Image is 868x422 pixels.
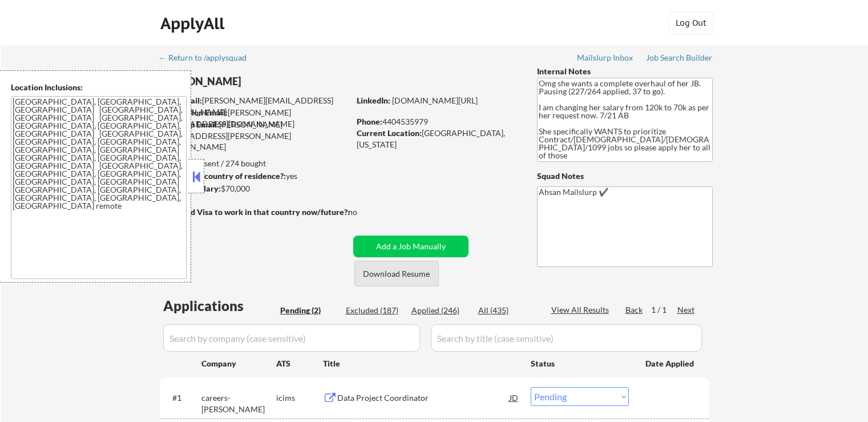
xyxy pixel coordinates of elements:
[431,324,702,352] input: Search by title (case sensitive)
[357,128,422,138] strong: Current Location:
[160,119,349,153] div: [PERSON_NAME][EMAIL_ADDRESS][PERSON_NAME][DOMAIN_NAME]
[159,170,346,182] div: yes
[411,305,469,316] div: Applied (246)
[551,304,612,316] div: View All Results
[159,158,349,169] div: 246 sent / 274 bought
[537,66,713,77] div: Internal Notes
[160,14,228,33] div: ApplyAll
[577,53,634,65] a: Mailslurp Inbox
[160,207,350,217] strong: Will need Visa to work in that country now/future?:
[353,236,469,257] button: Add a Job Manually
[276,392,323,404] div: icims
[357,116,518,128] div: 4404535979
[651,304,677,316] div: 1 / 1
[348,206,381,218] div: no
[357,117,382,126] strong: Phone:
[677,304,696,316] div: Next
[537,170,713,182] div: Squad Notes
[163,324,420,352] input: Search by company (case sensitive)
[645,358,696,369] div: Date Applied
[276,358,323,369] div: ATS
[625,304,644,316] div: Back
[531,353,629,373] div: Status
[160,95,349,117] div: [PERSON_NAME][EMAIL_ADDRESS][DOMAIN_NAME]
[160,107,349,129] div: [PERSON_NAME][EMAIL_ADDRESS][DOMAIN_NAME]
[11,82,187,93] div: Location Inclusions:
[337,392,510,404] div: Data Project Coordinator
[201,358,276,369] div: Company
[354,261,439,286] button: Download Resume
[160,74,394,89] div: [PERSON_NAME]
[577,54,634,62] div: Mailslurp Inbox
[201,392,276,415] div: careers-[PERSON_NAME]
[646,54,713,62] div: Job Search Builder
[323,358,520,369] div: Title
[478,305,535,316] div: All (435)
[280,305,337,316] div: Pending (2)
[646,53,713,65] a: Job Search Builder
[346,305,403,316] div: Excluded (187)
[159,53,257,65] a: ← Return to /applysquad
[392,95,478,105] a: [DOMAIN_NAME][URL]
[508,387,520,408] div: JD
[668,11,714,34] button: Log Out
[163,299,276,313] div: Applications
[159,171,286,181] strong: Can work in country of residence?:
[159,54,257,62] div: ← Return to /applysquad
[159,183,349,194] div: $70,000
[357,128,518,150] div: [GEOGRAPHIC_DATA], [US_STATE]
[172,392,192,404] div: #1
[357,95,390,105] strong: LinkedIn:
